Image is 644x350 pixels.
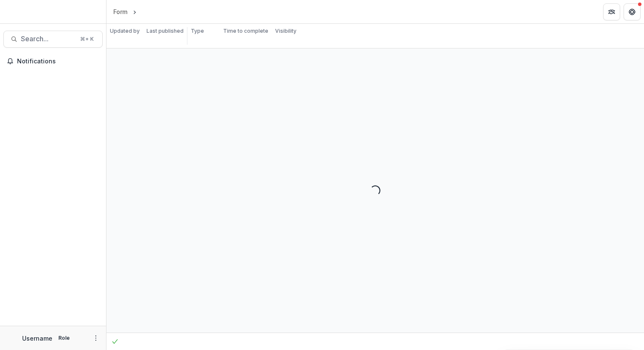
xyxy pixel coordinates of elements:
[624,3,641,20] button: Get Help
[3,31,103,48] button: Search...
[223,27,268,35] p: Time to complete
[147,27,184,35] p: Last published
[191,27,204,35] p: Type
[78,34,95,44] div: ⌘ + K
[56,334,72,342] p: Role
[3,54,103,68] button: Notifications
[603,3,620,20] button: Partners
[17,58,99,65] span: Notifications
[113,7,127,16] div: Form
[110,6,175,18] nav: breadcrumb
[91,333,101,343] button: More
[110,6,131,18] a: Form
[110,27,140,35] p: Updated by
[275,27,296,35] p: Visibility
[21,35,75,43] span: Search...
[22,334,52,343] p: Username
